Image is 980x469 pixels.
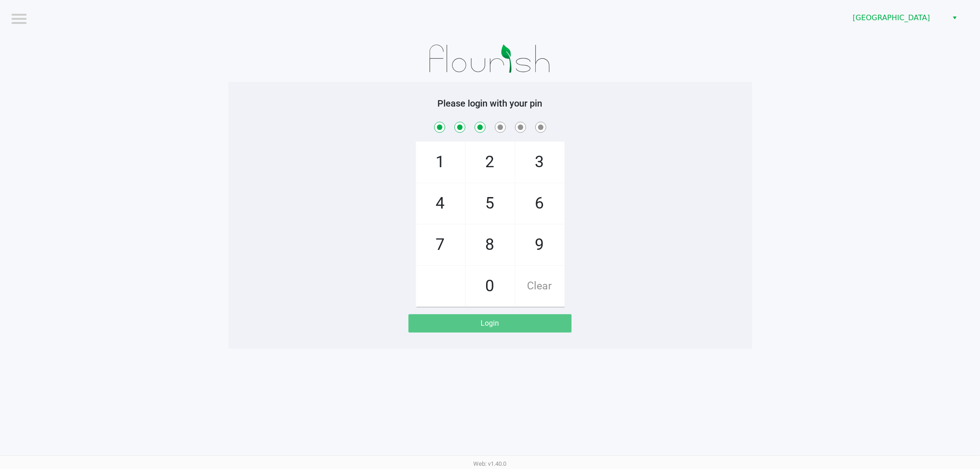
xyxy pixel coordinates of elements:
span: [GEOGRAPHIC_DATA] [853,12,942,23]
span: 4 [416,183,465,224]
span: 1 [416,142,465,182]
span: 6 [515,183,564,224]
span: 3 [515,142,564,182]
span: 8 [466,225,515,265]
span: 2 [466,142,515,182]
span: Web: v1.40.0 [474,460,507,467]
span: 7 [416,225,465,265]
span: 9 [515,225,564,265]
span: Clear [515,266,564,306]
span: 0 [466,266,515,306]
h5: Please login with your pin [235,98,745,109]
span: 5 [466,183,515,224]
button: Select [948,10,961,26]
